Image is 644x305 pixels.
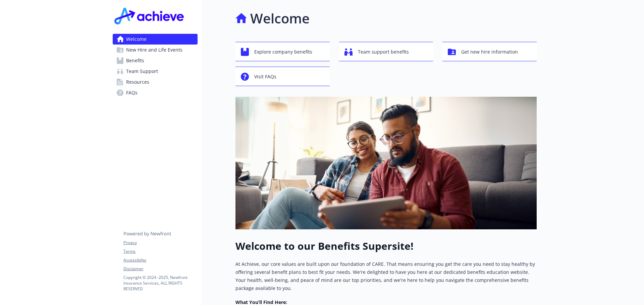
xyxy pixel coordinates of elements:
a: Accessibility [123,257,197,263]
a: Welcome [113,34,198,45]
span: New Hire and Life Events [126,45,182,55]
button: Visit FAQs [235,67,330,86]
span: Explore company benefits [254,46,312,58]
a: FAQs [113,87,198,98]
button: Explore company benefits [235,42,330,61]
span: Team Support [126,66,158,77]
button: Get new hire information [442,42,537,61]
span: Get new hire information [461,46,518,58]
span: Team support benefits [358,46,409,58]
a: New Hire and Life Events [113,45,198,55]
h1: Welcome to our Benefits Supersite! [235,240,537,252]
p: At Achieve, our core values are built upon our foundation of CARE. That means ensuring you get th... [235,260,537,292]
a: Team Support [113,66,198,77]
button: Team support benefits [339,42,433,61]
a: Terms [123,248,197,254]
p: Copyright © 2024 - 2025 , Newfront Insurance Services, ALL RIGHTS RESERVED [123,275,197,292]
a: Privacy [123,240,197,246]
span: Benefits [126,55,144,66]
span: FAQs [126,87,138,98]
a: Disclaimer [123,266,197,272]
span: Welcome [126,34,147,45]
span: Visit FAQs [254,70,276,83]
a: Resources [113,77,198,87]
img: overview page banner [235,97,537,229]
h1: Welcome [250,8,310,28]
span: Resources [126,77,149,87]
a: Benefits [113,55,198,66]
